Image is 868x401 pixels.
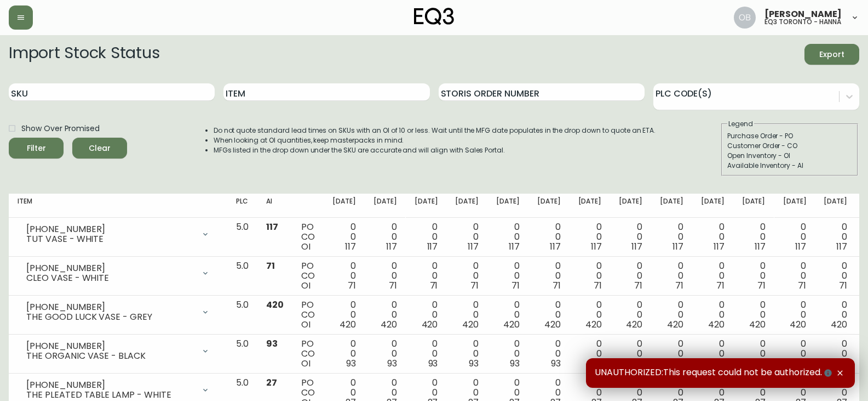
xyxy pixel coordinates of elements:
span: 71 [634,279,642,292]
th: [DATE] [365,194,406,218]
div: 0 0 [660,339,683,369]
div: 0 0 [783,222,807,252]
span: 93 [674,357,683,370]
div: 0 0 [578,222,602,252]
span: 93 [551,357,561,370]
span: 420 [340,318,356,331]
span: 71 [348,279,356,292]
div: [PHONE_NUMBER] [26,263,194,273]
div: 0 0 [578,261,602,291]
div: 0 0 [742,300,766,330]
div: 0 0 [701,339,725,369]
div: Filter [27,142,46,155]
div: THE ORGANIC VASE - BLACK [26,351,194,361]
div: 0 0 [455,339,479,369]
span: 117 [266,221,278,233]
div: 0 0 [373,339,397,369]
span: 117 [672,240,683,253]
div: Customer Order - CO [727,141,852,151]
div: [PHONE_NUMBER] [26,380,194,390]
div: 0 0 [496,300,520,330]
span: OI [301,279,311,292]
div: Purchase Order - PO [727,131,852,141]
span: 71 [470,279,479,292]
th: [DATE] [570,194,611,218]
div: 0 0 [373,261,397,291]
div: [PHONE_NUMBER]CLEO VASE - WHITE [18,261,219,285]
span: 117 [345,240,356,253]
div: 0 0 [332,261,356,291]
div: THE GOOD LUCK VASE - GREY [26,312,194,322]
div: 0 0 [537,339,561,369]
span: OI [301,240,311,253]
li: MFGs listed in the drop down under the SKU are accurate and will align with Sales Portal. [214,145,656,155]
div: 0 0 [824,339,847,369]
div: 0 0 [373,300,397,330]
span: 420 [585,318,602,331]
div: Available Inventory - AI [727,161,852,171]
div: [PHONE_NUMBER]THE ORGANIC VASE - BLACK [18,339,219,363]
div: PO CO [301,222,315,252]
div: 0 0 [537,261,561,291]
button: Filter [9,138,64,159]
div: Open Inventory - OI [727,151,852,161]
span: 27 [266,376,277,389]
div: [PHONE_NUMBER] [26,341,194,351]
span: 420 [667,318,683,331]
span: 93 [387,357,397,370]
div: 0 0 [701,222,725,252]
span: 420 [626,318,642,331]
td: 5.0 [227,218,257,257]
div: [PHONE_NUMBER] [26,302,194,312]
div: TUT VASE - WHITE [26,234,194,244]
span: 93 [592,357,602,370]
span: 117 [427,240,438,253]
h2: Import Stock Status [9,44,159,65]
span: 71 [553,279,561,292]
span: 117 [386,240,397,253]
span: 420 [790,318,806,331]
h5: eq3 toronto - hanna [764,19,841,25]
th: [DATE] [610,194,651,218]
div: CLEO VASE - WHITE [26,273,194,283]
span: 117 [550,240,561,253]
span: 71 [757,279,766,292]
div: 0 0 [455,261,479,291]
span: 71 [511,279,520,292]
div: 0 0 [415,300,438,330]
div: 0 0 [660,222,683,252]
div: 0 0 [455,222,479,252]
div: [PHONE_NUMBER]TUT VASE - WHITE [18,222,219,246]
span: 420 [544,318,561,331]
span: 93 [428,357,438,370]
span: 93 [756,357,766,370]
div: PO CO [301,339,315,369]
div: [PHONE_NUMBER]THE GOOD LUCK VASE - GREY [18,300,219,324]
div: [PHONE_NUMBER] [26,224,194,234]
span: 420 [381,318,397,331]
th: [DATE] [528,194,570,218]
div: 0 0 [373,222,397,252]
span: 71 [798,279,806,292]
div: 0 0 [578,339,602,369]
span: 93 [715,357,725,370]
span: OI [301,357,311,370]
div: 0 0 [783,300,807,330]
img: logo [414,8,455,25]
span: Show Over Promised [21,123,100,134]
span: 420 [708,318,725,331]
span: 117 [509,240,520,253]
th: [DATE] [651,194,692,218]
div: 0 0 [701,300,725,330]
span: OI [301,318,311,331]
th: PLC [227,194,257,218]
div: 0 0 [537,300,561,330]
div: THE PLEATED TABLE LAMP - WHITE [26,390,194,400]
span: 117 [836,240,847,253]
div: 0 0 [455,300,479,330]
div: 0 0 [619,300,642,330]
span: 117 [755,240,766,253]
div: 0 0 [415,222,438,252]
div: 0 0 [660,261,683,291]
div: PO CO [301,300,315,330]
